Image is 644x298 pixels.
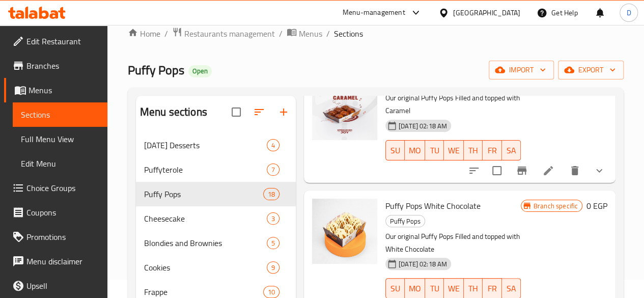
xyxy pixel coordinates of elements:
button: TU [425,140,444,160]
span: 4 [267,141,279,150]
button: import [489,61,554,79]
div: [DATE] Desserts4 [136,133,296,157]
a: Home [128,28,160,40]
button: show more [587,158,611,183]
span: TH [468,281,479,296]
span: Menu disclaimer [26,255,99,267]
div: Menu-management [343,7,405,19]
div: items [267,164,279,176]
button: TH [464,140,483,160]
span: 5 [267,238,279,248]
div: Cookies9 [136,255,296,280]
p: Our original Puffy Pops Filled and topped with White Chocolate [385,230,521,256]
span: 7 [267,165,279,175]
a: Menus [287,27,322,40]
span: Sections [334,28,363,40]
div: Puffyterole7 [136,157,296,182]
span: Restaurants management [184,28,275,40]
a: Menus [4,78,107,102]
span: Menus [299,28,322,40]
a: Branches [4,53,107,78]
span: Frappe [144,286,263,298]
span: Puffy Pops [128,59,184,82]
span: WE [448,143,460,158]
span: Blondies and Brownies [144,237,267,249]
div: items [267,237,279,249]
a: Sections [13,102,107,127]
h2: Menu sections [140,104,207,120]
span: SU [390,281,401,296]
span: Puffy Pops White Chocolate [385,198,481,213]
span: Puffy Pops [386,215,425,227]
button: SA [502,140,521,160]
span: WE [448,281,460,296]
span: Branch specific [529,201,582,211]
a: Choice Groups [4,176,107,200]
span: FR [487,281,497,296]
div: items [263,188,279,200]
span: Puffyterole [144,164,267,176]
span: 3 [267,214,279,224]
span: SA [506,143,517,158]
nav: breadcrumb [128,27,624,40]
a: Promotions [4,225,107,249]
a: Edit Restaurant [4,29,107,53]
span: Coupons [26,206,99,219]
svg: Show Choices [593,165,605,177]
a: Upsell [4,274,107,298]
img: Puffy Pops Caramel [312,75,377,140]
div: Puffy Pops18 [136,182,296,206]
button: sort-choices [462,158,486,183]
span: Puffy Pops [144,188,263,200]
span: Promotions [26,231,99,243]
span: [DATE] 02:18 AM [395,121,451,131]
img: Puffy Pops White Chocolate [312,199,377,264]
div: Cheesecake3 [136,206,296,231]
button: FR [483,140,501,160]
span: Sections [21,109,99,121]
button: delete [563,158,587,183]
div: items [267,139,279,151]
span: Open [188,67,212,75]
a: Coupons [4,200,107,225]
span: 18 [264,189,279,199]
button: Add section [271,100,296,124]
div: items [267,212,279,225]
span: FR [487,143,497,158]
span: Upsell [26,280,99,292]
a: Full Menu View [13,127,107,151]
span: SU [390,143,401,158]
a: Restaurants management [172,27,275,40]
span: TU [429,143,440,158]
span: 9 [267,263,279,273]
button: SU [385,140,405,160]
button: Branch-specific-item [510,158,534,183]
div: Ramadan Desserts [144,139,267,151]
div: Blondies and Brownies5 [136,231,296,255]
span: Edit Restaurant [26,35,99,47]
div: Open [188,65,212,77]
li: / [326,28,330,40]
span: Edit Menu [21,157,99,170]
span: Branches [26,60,99,72]
a: Edit menu item [542,165,554,177]
span: Full Menu View [21,133,99,145]
span: [DATE] Desserts [144,139,267,151]
div: Puffy Pops [385,215,425,227]
span: MO [409,281,421,296]
span: Cookies [144,261,267,274]
span: 10 [264,287,279,297]
p: Our original Puffy Pops Filled and topped with Caramel [385,92,521,117]
div: [GEOGRAPHIC_DATA] [453,7,520,18]
h6: 0 EGP [586,199,607,213]
span: [DATE] 02:18 AM [395,259,451,269]
span: Choice Groups [26,182,99,194]
span: Cheesecake [144,212,267,225]
span: MO [409,143,421,158]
